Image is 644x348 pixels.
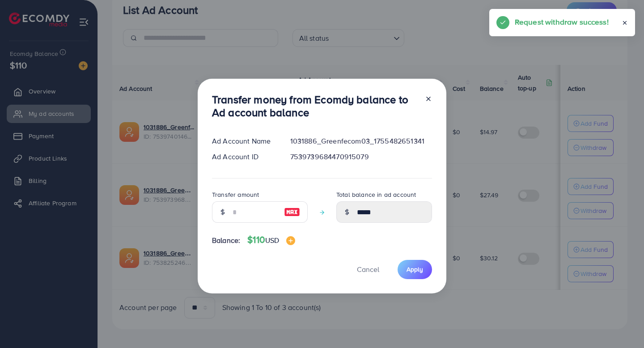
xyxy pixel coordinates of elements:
button: Apply [398,260,432,279]
div: 7539739684470915079 [283,152,439,162]
h3: Transfer money from Ecomdy balance to Ad account balance [212,93,418,119]
label: Total balance in ad account [336,190,416,199]
img: image [284,207,300,217]
div: Ad Account Name [205,136,283,146]
span: USD [265,235,279,245]
h5: Request withdraw success! [515,16,609,28]
h4: $110 [247,234,295,246]
button: Cancel [346,260,390,279]
span: Apply [407,265,423,274]
label: Transfer amount [212,190,259,199]
span: Cancel [357,264,379,274]
span: Balance: [212,235,240,246]
div: 1031886_Greenfecom03_1755482651341 [283,136,439,146]
img: image [286,236,295,245]
iframe: Chat [606,308,637,341]
div: Ad Account ID [205,152,283,162]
